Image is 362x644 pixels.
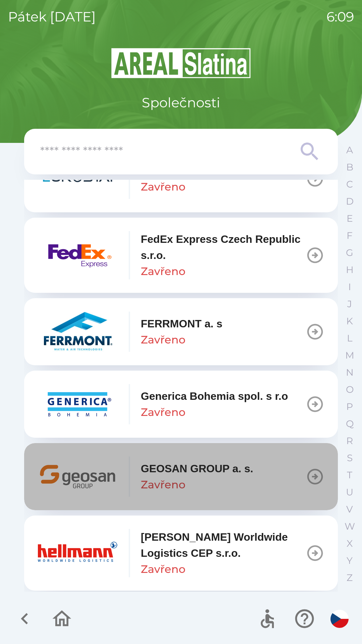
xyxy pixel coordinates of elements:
button: W [341,518,358,535]
button: M [341,347,358,364]
img: Logo [24,47,338,79]
p: FedEx Express Czech Republic s.r.o. [141,231,306,263]
button: E [341,210,358,227]
img: 2d0f160c-8066-4e97-b905-bdbb1d40da95.png [38,384,118,424]
p: L [347,332,352,344]
button: L [341,330,358,347]
button: J [341,296,358,313]
p: O [346,384,354,395]
button: O [341,381,358,398]
p: P [346,401,353,413]
p: S [347,452,353,464]
img: 98ea5172-34ba-4419-87a8-0d007c49ac56.png [38,533,118,573]
p: J [347,298,352,310]
button: [PERSON_NAME] Worldwide Logistics CEP s.r.o.Zavřeno [24,516,338,591]
button: P [341,398,358,415]
p: Zavřeno [141,404,185,420]
p: Zavřeno [141,179,185,195]
button: F [341,227,358,244]
p: F [347,230,353,241]
p: G [346,247,353,259]
p: Z [347,572,353,584]
img: 9628c4f9-4b20-49bf-95b3-33574c53cd6f.png [38,457,118,497]
button: B [341,159,358,176]
button: X [341,535,358,552]
p: I [348,281,351,293]
button: G [341,244,358,261]
button: N [341,364,358,381]
p: C [346,178,353,190]
p: Zavřeno [141,561,185,577]
button: GEOSAN GROUP a. s.Zavřeno [24,443,338,510]
p: T [347,469,352,481]
p: pátek [DATE] [8,7,96,27]
p: R [346,435,353,447]
img: 273cd49a-9785-4561-814d-eb2d56825dbd.png [38,312,118,352]
p: Společnosti [142,93,220,113]
p: V [346,503,353,515]
p: Y [347,555,353,567]
p: E [347,213,353,224]
p: X [347,538,353,549]
button: Generica Bohemia spol. s r.oZavřeno [24,371,338,438]
button: K [341,313,358,330]
p: [PERSON_NAME] Worldwide Logistics CEP s.r.o. [141,529,306,561]
button: FedEx Express Czech Republic s.r.o.Zavřeno [24,218,338,293]
p: W [345,521,355,532]
p: A [346,144,353,156]
button: I [341,278,358,296]
p: H [346,264,354,276]
p: Generica Bohemia spol. s r.o [141,388,288,404]
p: B [346,161,353,173]
button: T [341,467,358,484]
p: N [346,367,354,378]
button: U [341,484,358,501]
button: R [341,432,358,449]
button: A [341,142,358,159]
button: C [341,176,358,193]
p: K [346,315,353,327]
p: GEOSAN GROUP a. s. [141,461,253,477]
button: Q [341,415,358,432]
p: FERRMONT a. s [141,316,223,332]
p: D [346,196,354,207]
button: V [341,501,358,518]
button: Y [341,552,358,569]
p: Q [346,418,354,430]
button: Z [341,569,358,586]
img: 4ce18c3f-dc5f-4c08-bd09-4be314d27d62.png [38,235,118,275]
button: FERRMONT a. sZavřeno [24,298,338,365]
p: U [346,486,353,498]
button: D [341,193,358,210]
p: Zavřeno [141,263,185,279]
p: Zavřeno [141,332,185,348]
p: Zavřeno [141,477,185,493]
img: cs flag [330,610,349,628]
p: 6:09 [326,7,354,27]
button: H [341,261,358,278]
button: S [341,449,358,467]
p: M [345,350,354,361]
